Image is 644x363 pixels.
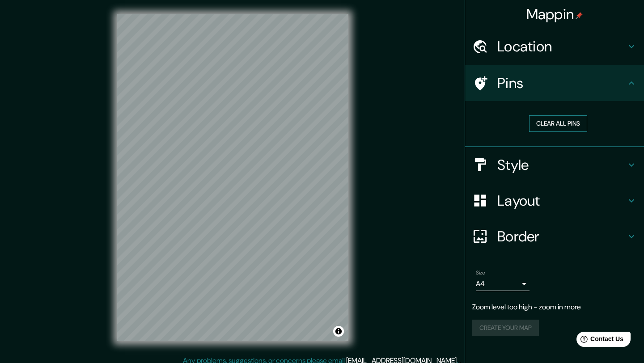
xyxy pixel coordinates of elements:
img: pin-icon.png [576,12,583,19]
div: Pins [465,65,644,101]
h4: Location [497,38,626,55]
h4: Border [497,228,626,245]
button: Clear all pins [529,115,587,132]
div: Border [465,219,644,254]
h4: Style [497,156,626,174]
label: Size [476,269,485,276]
iframe: Help widget launcher [564,328,634,353]
h4: Layout [497,192,626,210]
canvas: Map [117,14,348,341]
div: Layout [465,183,644,219]
button: Toggle attribution [333,326,344,337]
div: Style [465,147,644,183]
h4: Pins [497,74,626,92]
p: Zoom level too high - zoom in more [472,302,637,312]
h4: Mappin [526,5,583,23]
div: A4 [476,277,530,291]
div: Location [465,29,644,64]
